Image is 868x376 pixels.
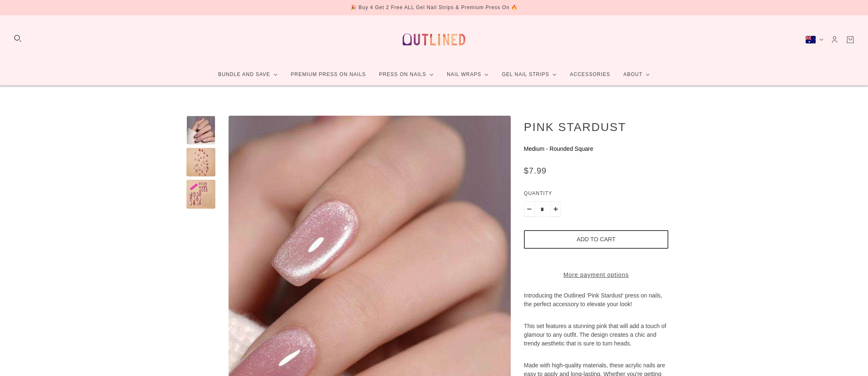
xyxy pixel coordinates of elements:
button: Australia [805,36,823,44]
label: Quantity [524,189,668,201]
a: Nail Wraps [440,64,495,86]
button: Add to cart [524,230,668,249]
a: Accessories [563,64,617,86]
span: $7.99 [524,166,547,175]
a: Gel Nail Strips [495,64,563,86]
p: Medium - Rounded Square [524,145,668,153]
button: Search [13,34,22,43]
a: Premium Press On Nails [284,64,373,86]
p: Introducing the Outlined 'Pink Stardust' press on nails, the perfect accessory to elevate your look! [524,291,668,322]
a: Cart [846,35,855,44]
button: Plus [550,201,561,217]
a: More payment options [524,271,668,279]
button: Minus [524,201,535,217]
a: Account [830,35,839,44]
h1: Pink Stardust [524,120,668,134]
a: Bundle and Save [212,64,284,86]
p: This set features a stunning pink that will add a touch of glamour to any outfit. The design crea... [524,322,668,361]
div: 🎉 Buy 4 Get 2 Free ALL Gel Nail Strips & Premium Press On 🔥 [350,3,518,12]
a: Press On Nails [373,64,440,86]
a: About [617,64,656,86]
a: Outlined [398,22,470,57]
